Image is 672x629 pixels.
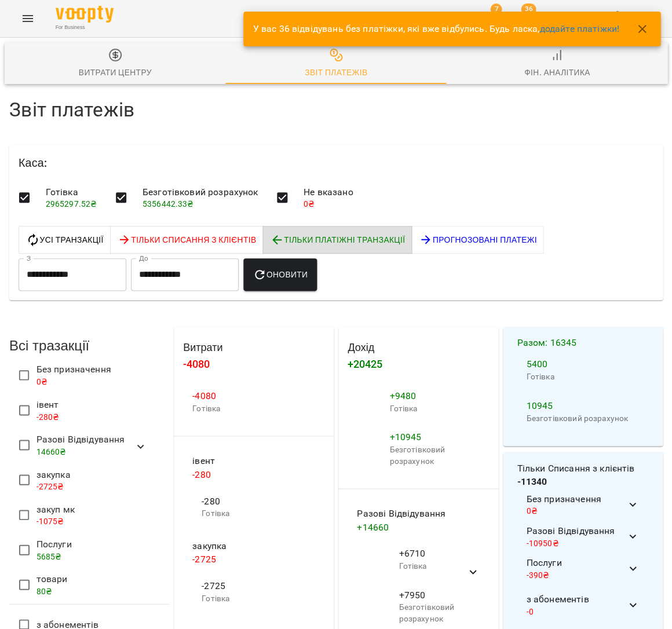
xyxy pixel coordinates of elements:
span: 10945 [526,400,553,411]
p: Готівка [202,593,306,604]
span: Разові Відвідування [357,506,466,520]
span: + 10945 [389,431,421,442]
span: + 14660 [357,521,389,532]
span: -280 [202,494,306,508]
div: Звіт платежів [305,65,367,79]
span: Без призначення [36,363,111,376]
span: + 9480 [389,390,416,401]
p: У вас 36 відвідувань без платіжки, які вже відбулись. Будь ласка, [253,22,619,36]
span: Разові Відвідування [526,524,626,537]
div: Фін. Аналітика [524,65,590,79]
b: -11340 [517,476,547,487]
span: Прогнозовані платежі [419,233,537,247]
span: 5400 [526,359,547,370]
span: Тільки платіжні Транзакції [270,233,405,247]
span: -1075 ₴ [36,516,64,525]
span: 0 ₴ [526,506,537,515]
span: закуп мк [36,502,75,516]
span: - 0 [526,606,533,616]
span: Без призначення [526,492,626,506]
span: закупка [36,467,71,481]
h6: Каса : [19,154,653,172]
h4: + 20425 [348,359,489,370]
span: закупка [192,539,315,553]
h4: -4080 [183,359,324,370]
p: Готівка [202,507,306,519]
span: For Business [56,24,114,31]
span: 2965297.52 ₴ [46,199,97,209]
span: +7950 [399,588,456,602]
span: -10950 ₴ [526,538,558,547]
span: івент [36,397,60,411]
span: 0 ₴ [304,199,315,209]
button: Усі Транзакції [19,226,111,254]
span: Разові Відвідування [36,432,125,446]
p: Безготівковий розрахунок [526,412,640,424]
span: івент [192,454,315,467]
a: додайте платіжки! [539,23,619,34]
p: Безготівковий розрахунок [389,444,480,466]
span: -2725 [202,579,306,593]
button: Прогнозовані платежі [411,226,544,254]
span: Тільки Списання з клієнтів [118,233,257,247]
span: Готівка [46,185,97,199]
span: 0 ₴ [36,377,48,386]
span: 80 ₴ [36,586,52,595]
span: Безготівковий розрахунок [143,185,258,199]
span: Оновити [253,268,308,281]
button: Оновити [243,258,317,291]
span: Послуги [526,555,626,569]
span: 7 [490,3,502,15]
span: Послуги [36,537,72,551]
h4: Тільки Списання з клієнтів [517,461,649,488]
span: -280 [192,469,211,480]
p: Готівка [526,371,640,383]
span: -4080 [192,390,216,401]
span: товари [36,572,68,586]
h3: Всі тразакції [9,338,169,353]
button: Menu [14,5,42,32]
span: 36 [521,3,536,15]
span: +6710 [399,546,456,560]
span: з абонементів [526,592,626,606]
span: -280 ₴ [36,412,60,421]
span: Не вказано [304,185,353,199]
span: -390 ₴ [526,570,549,579]
h4: Разом : 16345 [517,336,649,350]
div: Витрати центру [79,65,152,79]
img: Voopty Logo [56,6,114,23]
span: Усі Транзакції [26,233,104,247]
span: -2725 [192,553,216,564]
button: Тільки платіжні Транзакції [262,226,412,254]
h4: Звіт платежів [9,98,663,122]
p: Готівка [389,403,480,414]
button: Тільки Списання з клієнтів [110,226,264,254]
p: Готівка [399,560,456,572]
p: Готівка [192,403,315,414]
h4: Дохід [348,342,489,353]
span: -2725 ₴ [36,481,64,491]
span: 5685 ₴ [36,551,62,561]
h4: Витрати [183,342,324,353]
span: 5356442.33 ₴ [143,199,194,209]
span: 14660 ₴ [36,447,67,456]
p: Безготівковий розрахунок [399,601,456,624]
